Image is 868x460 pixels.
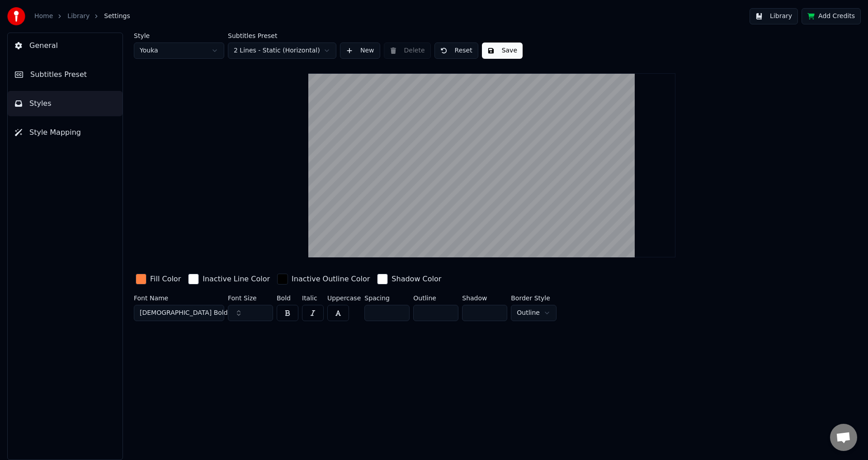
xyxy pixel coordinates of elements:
button: Reset [434,43,478,59]
div: Shadow Color [392,274,441,285]
label: Font Size [228,295,273,301]
label: Font Name [134,295,224,301]
img: youka [7,7,25,25]
label: Bold [277,295,298,301]
button: Shadow Color [375,272,443,286]
button: Styles [8,91,123,116]
span: Subtitles Preset [30,69,87,80]
div: Inactive Line Color [203,274,270,285]
span: Settings [104,12,130,21]
button: Subtitles Preset [8,62,123,87]
label: Italic [302,295,324,301]
button: Fill Color [134,272,183,286]
button: Inactive Outline Color [275,272,372,286]
a: Home [34,12,53,21]
span: [DEMOGRAPHIC_DATA] Bold [140,308,228,318]
label: Spacing [364,295,410,301]
label: Subtitles Preset [228,33,336,39]
span: Style Mapping [29,127,81,138]
button: New [340,43,380,59]
label: Border Style [511,295,557,301]
a: Library [67,12,90,21]
label: Uppercase [327,295,361,301]
div: Fill Color [150,274,181,285]
button: Style Mapping [8,120,123,145]
span: General [29,40,58,51]
label: Outline [413,295,458,301]
button: Library [750,8,798,24]
button: Inactive Line Color [186,272,272,286]
span: Styles [29,98,52,109]
label: Style [134,33,224,39]
label: Shadow [462,295,507,301]
div: Open chat [830,424,857,451]
button: Save [482,43,523,59]
div: Inactive Outline Color [292,274,370,285]
button: Add Credits [802,8,861,24]
button: General [8,33,123,58]
nav: breadcrumb [34,12,130,21]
